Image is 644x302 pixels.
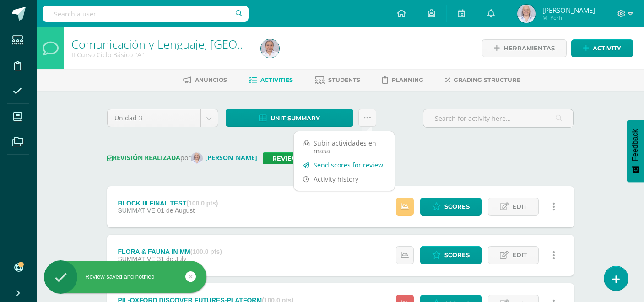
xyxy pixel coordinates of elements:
[444,198,470,215] span: Scores
[157,207,195,214] span: 01 de August
[294,158,395,172] a: Send scores for review
[71,36,320,52] a: Comunicación y Lenguaje, [GEOGRAPHIC_DATA]
[118,248,222,255] div: FLORA & FAUNA IN MM
[420,198,482,216] a: Scores
[195,76,227,83] span: Anuncios
[118,255,155,263] span: SUMMATIVE
[191,152,203,164] img: 96f6d9fc0fdf5457c48ee0e009c4278d.png
[260,76,293,83] span: Activities
[512,247,527,264] span: Edit
[294,172,395,186] a: Activity history
[108,109,218,127] a: Unidad 3
[107,153,180,162] strong: REVISIÓN REALIZADA
[205,153,257,162] strong: [PERSON_NAME]
[183,73,227,87] a: Anuncios
[263,152,308,164] a: Review
[249,73,293,87] a: Activities
[423,109,573,127] input: Search for activity here…
[190,248,222,255] strong: (100.0 pts)
[482,39,567,57] a: Herramientas
[503,40,555,57] span: Herramientas
[627,120,644,182] button: Feedback - Mostrar encuesta
[157,255,186,263] span: 31 de July
[512,198,527,215] span: Edit
[107,152,574,164] div: por
[43,6,249,22] input: Search a user…
[294,136,395,158] a: Subir actividades en masa
[71,50,250,59] div: II Curso Ciclo Básico 'A'
[382,73,423,87] a: Planning
[631,129,639,161] span: Feedback
[445,73,520,87] a: Grading structure
[118,200,218,207] div: BLOCK III FINAL TEST
[315,73,360,87] a: Students
[420,246,482,264] a: Scores
[444,247,470,264] span: Scores
[593,40,621,57] span: Activity
[517,5,536,23] img: 97acd9fb5958ae2d2af5ec0280c1aec2.png
[542,14,595,22] span: Mi Perfil
[44,273,206,281] div: Review saved and notified
[454,76,520,83] span: Grading structure
[118,207,155,214] span: SUMMATIVE
[186,200,218,207] strong: (100.0 pts)
[71,38,250,50] h1: Comunicación y Lenguaje, Inglés
[542,5,595,15] span: [PERSON_NAME]
[114,109,194,127] span: Unidad 3
[328,76,360,83] span: Students
[261,39,279,58] img: a41133f2a52279ae54c1c4949aebf2ec.png
[191,153,263,162] a: [PERSON_NAME]
[571,39,633,57] a: Activity
[271,110,320,127] span: Unit summary
[226,109,353,127] a: Unit summary
[392,76,423,83] span: Planning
